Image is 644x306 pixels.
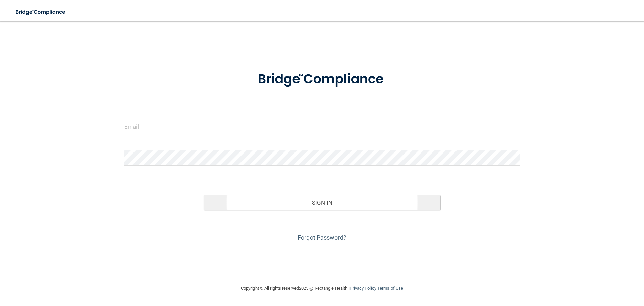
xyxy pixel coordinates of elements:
[124,119,520,134] input: Email
[377,286,403,291] a: Terms of Use
[204,195,441,210] button: Sign In
[10,5,72,19] img: bridge_compliance_login_screen.278c3ca4.svg
[350,286,376,291] a: Privacy Policy
[298,234,346,241] a: Forgot Password?
[244,62,400,97] img: bridge_compliance_login_screen.278c3ca4.svg
[200,277,444,299] div: Copyright © All rights reserved 2025 @ Rectangle Health | |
